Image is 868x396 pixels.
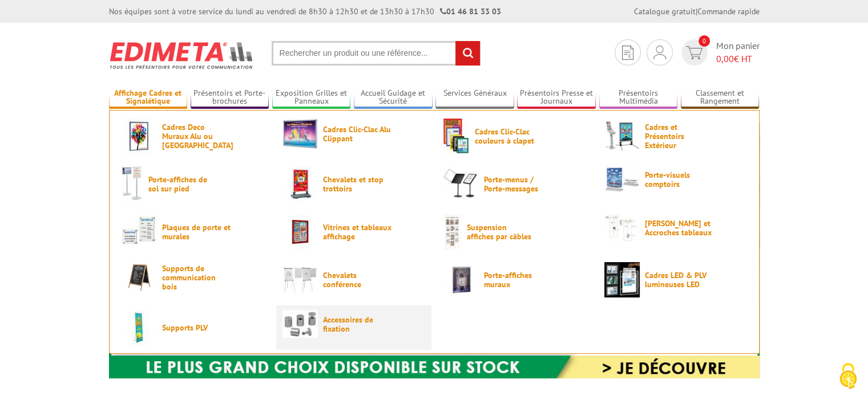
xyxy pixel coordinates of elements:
a: devis rapide 0 Mon panier 0,00€ HT [679,39,760,66]
img: devis rapide [622,46,633,60]
input: Rechercher un produit ou une référence... [272,41,481,66]
a: Catalogue gratuit [634,6,696,17]
img: Cimaises et Accroches tableaux [604,214,640,242]
img: Porte-menus / Porte-messages [443,166,479,202]
span: Suspension affiches par câbles [467,223,535,241]
a: Cadres LED & PLV lumineuses LED [604,262,747,297]
a: Cadres Clic-Clac Alu Clippant [282,119,425,149]
img: Plaques de porte et murales [122,214,157,250]
a: Supports de communication bois [122,262,264,292]
span: Supports de communication bois [162,264,231,291]
span: Cadres LED & PLV lumineuses LED [645,271,713,289]
a: Classement et Rangement [681,88,760,107]
img: Vitrines et tableaux affichage [282,214,318,250]
span: [PERSON_NAME] et Accroches tableaux [645,219,713,237]
img: Supports PLV [122,310,157,345]
span: Accessoires de fixation [323,315,391,333]
img: Présentoir, panneau, stand - Edimeta - PLV, affichage, mobilier bureau, entreprise [109,34,255,76]
a: Vitrines et tableaux affichage [282,214,425,250]
a: Présentoirs Presse et Journaux [517,88,596,107]
div: | [634,6,760,17]
a: Chevalets conférence [282,262,425,297]
img: Cadres Deco Muraux Alu ou Bois [122,119,157,154]
span: Chevalets conférence [323,271,391,289]
a: Présentoirs et Porte-brochures [191,88,269,107]
img: Cadres LED & PLV lumineuses LED [604,262,640,297]
a: Commande rapide [697,6,760,17]
a: Services Généraux [435,88,514,107]
img: Chevalets conférence [282,262,318,297]
a: Porte-affiches muraux [443,262,586,297]
a: Affichage Cadres et Signalétique [109,88,188,107]
span: Supports PLV [162,323,231,332]
a: Cadres Clic-Clac couleurs à clapet [443,119,586,154]
input: rechercher [455,41,480,66]
a: Cadres Deco Muraux Alu ou [GEOGRAPHIC_DATA] [122,119,264,154]
a: Porte-affiches de sol sur pied [122,166,264,202]
a: Accessoires de fixation [282,310,425,338]
strong: 01 46 81 33 03 [440,6,501,17]
a: [PERSON_NAME] et Accroches tableaux [604,214,747,242]
img: Suspension affiches par câbles [443,214,462,250]
span: Mon panier [716,39,760,66]
a: Présentoirs Multimédia [599,88,678,107]
a: Exposition Grilles et Panneaux [272,88,351,107]
img: Accessoires de fixation [282,310,318,338]
img: devis rapide [686,46,703,59]
span: Porte-menus / Porte-messages [484,175,552,193]
span: Plaques de porte et murales [162,223,231,241]
span: € HT [716,52,760,66]
span: Porte-affiches de sol sur pied [148,175,217,193]
span: 0 [699,35,710,47]
span: Cadres Clic-Clac Alu Clippant [323,125,391,143]
img: Cadres Clic-Clac couleurs à clapet [443,119,470,154]
span: Chevalets et stop trottoirs [323,175,391,193]
a: Porte-visuels comptoirs [604,166,747,193]
button: Cookies (fenêtre modale) [828,357,868,396]
a: Plaques de porte et murales [122,214,264,250]
span: Cadres et Présentoirs Extérieur [645,123,713,150]
img: Cookies (fenêtre modale) [834,362,862,390]
img: Chevalets et stop trottoirs [282,166,318,202]
span: Vitrines et tableaux affichage [323,223,391,241]
span: Cadres Deco Muraux Alu ou [GEOGRAPHIC_DATA] [162,123,231,150]
span: 0,00 [716,53,734,64]
img: Cadres et Présentoirs Extérieur [604,119,640,154]
a: Porte-menus / Porte-messages [443,166,586,202]
a: Cadres et Présentoirs Extérieur [604,119,747,154]
span: Porte-visuels comptoirs [645,170,713,189]
a: Chevalets et stop trottoirs [282,166,425,202]
a: Accueil Guidage et Sécurité [354,88,433,107]
img: Porte-affiches de sol sur pied [122,166,143,202]
a: Supports PLV [122,310,264,345]
span: Porte-affiches muraux [484,271,552,289]
img: Porte-visuels comptoirs [604,166,640,193]
img: Supports de communication bois [122,262,157,292]
img: Porte-affiches muraux [443,262,479,297]
img: devis rapide [653,46,666,59]
a: Suspension affiches par câbles [443,214,586,250]
img: Cadres Clic-Clac Alu Clippant [282,119,318,149]
span: Cadres Clic-Clac couleurs à clapet [475,127,543,145]
div: Nos équipes sont à votre service du lundi au vendredi de 8h30 à 12h30 et de 13h30 à 17h30 [109,6,501,17]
